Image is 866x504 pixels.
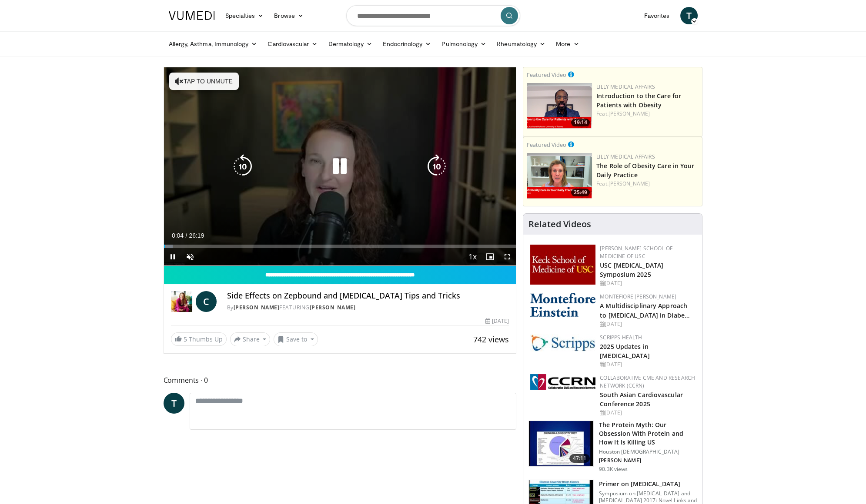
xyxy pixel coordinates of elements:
[609,180,650,187] a: [PERSON_NAME]
[529,421,593,466] img: b7b8b05e-5021-418b-a89a-60a270e7cf82.150x105_q85_crop-smart_upscale.jpg
[528,219,591,229] h4: Related Videos
[181,248,199,265] button: Unmute
[436,35,492,53] a: Pulmonology
[164,35,263,53] a: Allergy, Asthma, Immunology
[599,480,697,488] h3: Primer on [MEDICAL_DATA]
[528,421,697,473] a: 47:11 The Protein Myth: Our Obsession With Protein and How It Is Killing US Houston [DEMOGRAPHIC_...
[600,374,695,389] a: Collaborative CME and Research Network (CCRN)
[196,291,217,312] a: C
[600,261,663,279] a: USC [MEDICAL_DATA] Symposium 2025
[346,5,520,26] input: Search topics, interventions
[600,391,683,408] a: South Asian Cardiovascular Conference 2025
[234,304,280,311] a: [PERSON_NAME]
[530,374,595,390] img: a04ee3ba-8487-4636-b0fb-5e8d268f3737.png.150x105_q85_autocrop_double_scale_upscale_version-0.2.png
[485,317,509,325] div: [DATE]
[596,110,699,118] div: Feat.
[186,232,187,239] span: /
[169,11,215,20] img: VuMedi Logo
[639,7,675,24] a: Favorites
[599,457,697,464] p: [PERSON_NAME]
[172,232,184,239] span: 0:04
[164,375,517,386] span: Comments 0
[600,361,695,368] div: [DATE]
[600,342,649,360] a: 2025 Updates in [MEDICAL_DATA]
[227,304,509,312] div: By FEATURING
[596,162,694,179] a: The Role of Obesity Care in Your Daily Practice
[600,334,642,341] a: Scripps Health
[527,141,566,149] small: Featured Video
[596,83,655,90] a: Lilly Medical Affairs
[596,92,681,109] a: Introduction to the Care for Patients with Obesity
[571,189,590,196] span: 25:49
[596,153,655,160] a: Lilly Medical Affairs
[527,83,592,129] img: acc2e291-ced4-4dd5-b17b-d06994da28f3.png.150x105_q85_crop-smart_upscale.png
[310,304,356,311] a: [PERSON_NAME]
[492,35,551,53] a: Rheumatology
[164,393,184,414] a: T
[530,293,595,317] img: b0142b4c-93a1-4b58-8f91-5265c282693c.png.150x105_q85_autocrop_double_scale_upscale_version-0.2.png
[269,7,309,24] a: Browse
[274,332,318,346] button: Save to
[680,7,698,24] a: T
[169,73,239,90] button: Tap to unmute
[527,153,592,199] img: e1208b6b-349f-4914-9dd7-f97803bdbf1d.png.150x105_q85_crop-smart_upscale.png
[599,466,628,473] p: 90.3K views
[473,334,509,345] span: 742 views
[230,332,271,346] button: Share
[171,332,227,346] a: 5 Thumbs Up
[227,291,509,301] h4: Side Effects on Zepbound and [MEDICAL_DATA] Tips and Tricks
[600,302,690,319] a: A Multidisciplinary Approach to [MEDICAL_DATA] in Diabe…
[164,248,181,265] button: Pause
[464,248,481,265] button: Playback Rate
[171,291,192,312] img: Dr. Carolynn Francavilla
[600,293,676,300] a: Montefiore [PERSON_NAME]
[530,334,595,351] img: c9f2b0b7-b02a-4276-a72a-b0cbb4230bc1.jpg.150x105_q85_autocrop_double_scale_upscale_version-0.2.jpg
[378,35,436,53] a: Endocrinology
[220,7,269,24] a: Specialties
[599,421,697,447] h3: The Protein Myth: Our Obsession With Protein and How It Is Killing US
[551,35,584,53] a: More
[600,279,695,287] div: [DATE]
[184,335,187,343] span: 5
[481,248,498,265] button: Enable picture-in-picture mode
[323,35,378,53] a: Dermatology
[164,245,516,248] div: Progress Bar
[164,67,516,266] video-js: Video Player
[600,245,672,260] a: [PERSON_NAME] School of Medicine of USC
[569,454,590,463] span: 47:11
[596,180,699,188] div: Feat.
[600,409,695,417] div: [DATE]
[600,320,695,328] div: [DATE]
[262,35,323,53] a: Cardiovascular
[599,448,697,455] p: Houston [DEMOGRAPHIC_DATA]
[189,232,204,239] span: 26:19
[527,153,592,199] a: 25:49
[571,119,590,126] span: 19:14
[527,83,592,129] a: 19:14
[527,71,566,79] small: Featured Video
[498,248,516,265] button: Fullscreen
[609,110,650,117] a: [PERSON_NAME]
[530,245,595,285] img: 7b941f1f-d101-407a-8bfa-07bd47db01ba.png.150x105_q85_autocrop_double_scale_upscale_version-0.2.jpg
